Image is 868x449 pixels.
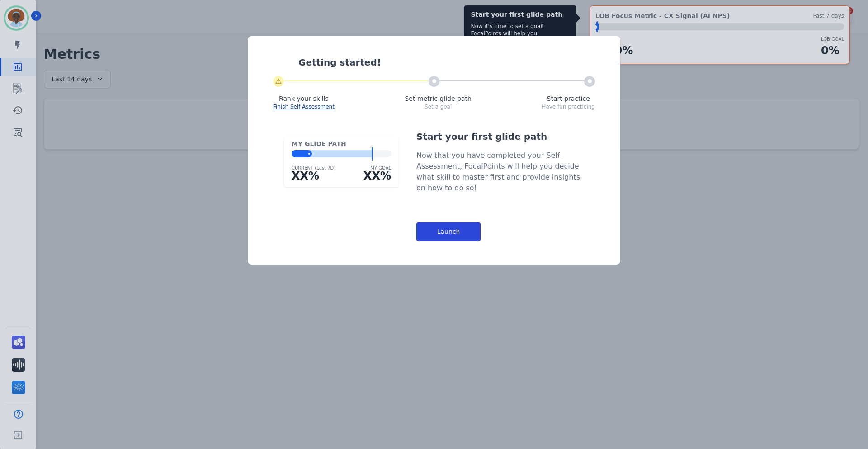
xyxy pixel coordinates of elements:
div: Getting started! [298,56,595,69]
div: Start practice [542,94,595,103]
div: Launch [416,222,481,241]
div: Start your first glide path [416,130,584,143]
div: Set a goal [405,103,471,110]
div: MY GLIDE PATH [292,139,391,148]
div: Set metric glide path [405,94,471,103]
div: Now that you have completed your Self-Assessment, FocalPoints will help you decide what skill to ... [416,150,584,194]
div: XX% [363,169,391,183]
div: Have fun practicing [542,103,595,110]
span: Finish Self-Assessment [273,104,335,110]
div: XX% [292,169,335,183]
div: ⚠ [273,76,284,87]
div: Rank your skills [273,94,335,103]
div: CURRENT (Last 7D) [292,165,335,171]
div: MY GOAL [363,165,391,171]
